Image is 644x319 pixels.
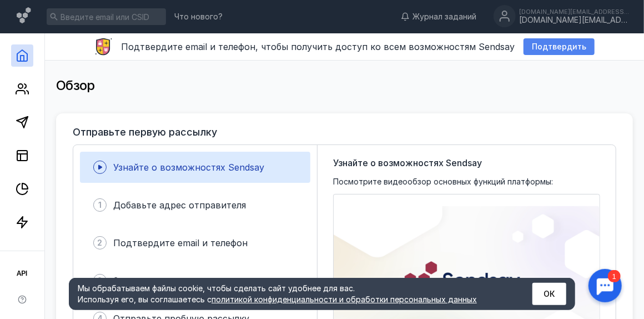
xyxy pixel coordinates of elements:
span: Узнайте о возможностях Sendsay [113,162,264,173]
span: Узнайте о возможностях Sendsay [333,156,482,170]
a: политикой конфиденциальности и обработки персональных данных [212,295,477,304]
span: Подтвердите email и телефон [113,237,248,248]
span: Подтвердите email и телефон, чтобы получить доступ ко всем возможностям Sendsay [121,41,515,52]
div: [DOMAIN_NAME][EMAIL_ADDRESS][DOMAIN_NAME] [519,16,630,25]
h3: Отправьте первую рассылку [73,127,217,138]
input: Введите email или CSID [47,8,166,25]
span: Что нового? [174,13,223,21]
div: 1 [25,7,38,19]
a: Что нового? [169,13,228,21]
span: Загрузите список контактов [113,275,242,286]
span: Обзор [56,77,95,93]
button: Подтвердить [524,38,595,55]
a: Журнал заданий [395,11,482,22]
span: Журнал заданий [412,11,476,22]
span: 2 [98,237,103,248]
span: Посмотрите видеообзор основных функций платформы: [333,176,553,187]
span: 3 [97,275,103,286]
span: Подтвердить [532,42,586,52]
button: ОК [532,283,566,305]
span: Добавьте адрес отправителя [113,200,246,211]
span: 1 [98,200,102,211]
div: [DOMAIN_NAME][EMAIL_ADDRESS][DOMAIN_NAME] [519,8,630,15]
div: Мы обрабатываем файлы cookie, чтобы сделать сайт удобнее для вас. Используя его, вы соглашаетесь c [78,283,505,305]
